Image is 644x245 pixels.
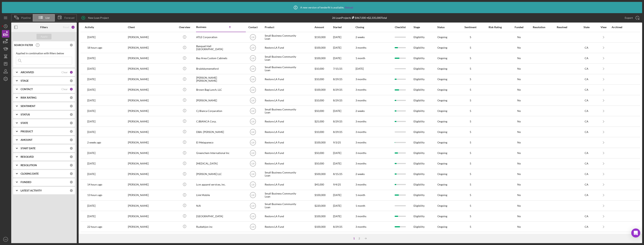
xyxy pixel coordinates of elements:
time: 2025-09-18 02:29 [87,194,102,197]
time: 2025-09-16 13:26 [87,67,95,70]
text: LW [251,110,255,112]
text: LW [251,78,255,81]
div: CA [579,57,594,60]
div: Eligibility [414,106,432,116]
text: LW [251,183,255,186]
div: [PERSON_NAME] [128,74,165,84]
div: 1 [70,87,73,91]
time: 2025-09-17 21:36 [87,46,102,49]
div: [PERSON_NAME] [128,137,165,147]
div: No [511,78,527,81]
time: 2025-09-15 15:50 [87,78,95,81]
b: STATUS [21,113,30,116]
div: Braidsbymemeford [196,64,234,74]
text: LW [251,141,255,144]
div: Eligibility [414,201,432,211]
span: $100,000 [315,215,326,218]
span: $100,000 [315,193,326,197]
div: 5 [461,46,480,49]
div: Funded [511,26,527,29]
time: 2025-09-16 21:12 [87,215,95,218]
div: CA [579,215,594,218]
div: 5 [461,109,480,112]
span: $10,000 [315,130,324,133]
div: No [511,215,527,218]
span: $45,000 [315,183,324,186]
div: State [579,26,594,29]
div: 0 [70,155,73,158]
div: Started [333,26,350,29]
text: LW [251,131,255,133]
time: 2025-09-15 07:00 [87,204,95,207]
div: Status [437,26,455,29]
div: 0 [70,172,73,175]
div: 8/29/25 [333,95,350,105]
div: Clear [61,88,68,91]
div: 7/15/25 [333,64,350,74]
div: 0 [70,180,73,184]
time: 3 months [356,88,366,91]
div: Risk Rating [486,26,505,29]
div: 0 [70,189,73,192]
div: Ongoing [437,204,447,207]
time: 1 month [356,204,365,207]
div: Activity [85,26,118,29]
time: 3 months [356,99,366,102]
time: 3 months [356,46,366,49]
div: 5 [461,57,480,60]
time: 3 months [356,130,366,133]
div: No [511,141,527,144]
div: Ongoing [437,183,447,186]
div: No [511,162,527,165]
div: Sentiment [461,26,480,29]
text: LW [251,47,255,49]
div: Cj Bianca Corparation [196,106,234,116]
time: 3 months [356,151,366,155]
div: Apply [41,34,48,39]
div: Ongoing [437,36,447,39]
div: [PERSON_NAME] [128,222,165,232]
div: [PERSON_NAME] [128,127,165,137]
div: CA [579,99,594,102]
text: LW [251,173,255,176]
text: LW [251,162,255,165]
div: ATLE Corporation [196,32,234,42]
button: New Loan Project [79,14,113,22]
time: 3 months [356,215,366,218]
div: Eligibility [414,116,432,126]
div: 8/29/25 [333,116,350,126]
b: CLOSING DATE [21,172,39,175]
div: [PERSON_NAME] [128,43,165,53]
div: [PERSON_NAME] [128,32,165,42]
div: CA [579,78,594,81]
div: Restore LA Fund [265,137,302,147]
div: No [511,57,527,60]
time: 2025-09-15 19:25 [87,173,95,176]
b: STAGE [21,79,29,82]
a: Reload [345,6,353,9]
div: 8/29/25 [333,127,350,137]
span: $50,000 [315,109,324,112]
div: Product [265,26,302,29]
div: [GEOGRAPHIC_DATA] [196,211,234,221]
time: 2025-09-03 20:34 [87,141,101,144]
div: [PERSON_NAME] [128,116,165,126]
div: Brown Bag Lunch, LLC [196,85,234,95]
div: No [511,183,527,186]
div: Eligibility [414,180,432,190]
div: Greenchem International Inc [196,148,234,158]
span: $100,000 [315,57,326,60]
div: Small Business Community Loan [265,106,302,116]
span: $25,000 [315,120,324,123]
div: [PERSON_NAME] [128,159,165,169]
text: LW [251,215,255,218]
b: SEARCH FILTER [14,44,33,47]
div: Business [196,26,215,29]
div: Restore LA Fund [265,211,302,221]
time: 2025-09-18 01:44 [87,183,102,186]
div: 2 [71,25,75,29]
div: Small Business Community Loan [265,64,302,74]
div: [PERSON_NAME] [128,169,165,179]
div: Resolved [557,26,574,29]
div: Eligibility [414,127,432,137]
